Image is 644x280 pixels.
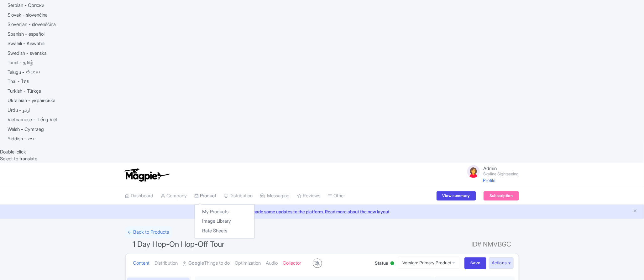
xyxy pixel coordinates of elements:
a: View summary [437,191,476,201]
a: Rate Sheets [195,226,254,236]
span: 1 Day Hop-On Hop-Off Tour [133,240,225,249]
a: Audio [266,254,278,273]
a: Messaging [260,188,290,205]
a: Distribution [155,254,178,273]
a: Subscription [484,191,519,201]
a: Version: Primary Product [398,257,459,269]
a: Profile [483,178,496,183]
strong: Google [189,260,204,267]
button: Actions [489,257,514,269]
a: Other [328,188,345,205]
button: Close announcement [633,208,638,215]
a: Content [133,254,150,273]
a: Admin Skyline Sightseeing [462,164,519,179]
span: Admin [484,166,497,172]
a: Reviews [297,188,321,205]
input: Save [464,257,486,269]
a: Product [195,188,217,205]
div: Active [389,259,395,269]
small: Skyline Sightseeing [484,172,519,176]
a: Optimization [235,254,261,273]
a: Image Library [195,217,254,226]
a: Collector [283,254,301,273]
img: logo-ab69f6fb50320c5b225c76a69d11143b.png [122,168,171,182]
a: ← Back to Products [125,226,172,239]
span: Status [375,260,388,267]
span: ID# NMVBGC [472,238,511,251]
a: GoogleThings to do [183,254,230,273]
a: We made some updates to the platform. Read more about the new layout [4,209,640,215]
a: My Products [195,207,254,217]
a: Dashboard [125,188,154,205]
a: Distribution [224,188,253,205]
img: avatar_key_member-9c1dde93af8b07d7383eb8b5fb890c87.png [466,164,481,179]
a: Company [161,188,187,205]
